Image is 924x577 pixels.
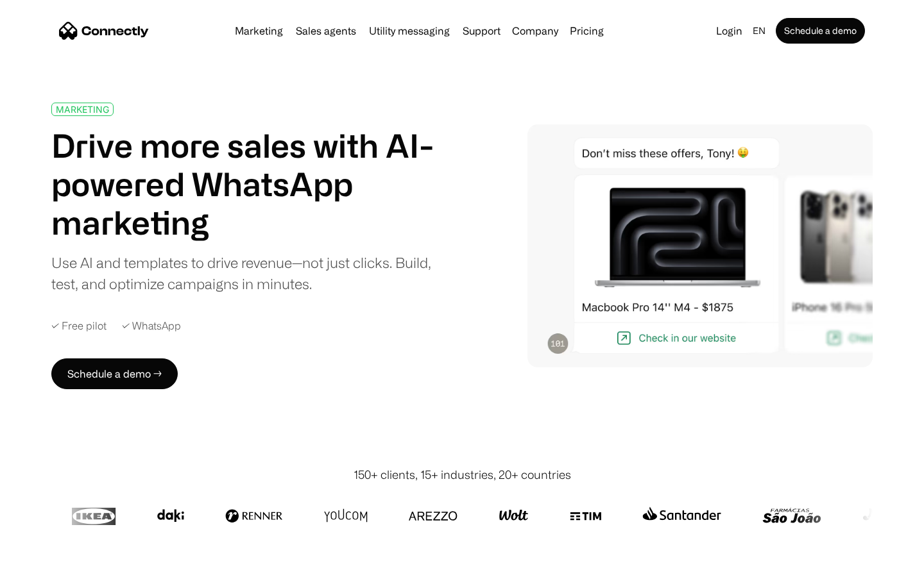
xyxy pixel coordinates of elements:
[354,466,571,483] div: 150+ clients, 15+ industries, 20+ countries
[51,126,448,242] h1: Drive more sales with AI-powered WhatsApp marketing
[458,26,506,36] a: Support
[364,26,455,36] a: Utility messaging
[753,22,766,40] div: en
[122,320,181,332] div: ✓ WhatsApp
[711,22,748,40] a: Login
[565,26,609,36] a: Pricing
[230,26,288,36] a: Marketing
[776,18,865,44] a: Schedule a demo
[56,105,109,114] div: MARKETING
[51,252,448,294] div: Use AI and templates to drive revenue—not just clicks. Build, test, and optimize campaigns in min...
[291,26,361,36] a: Sales agents
[51,358,178,389] a: Schedule a demo →
[13,553,77,573] aside: Language selected: English
[26,555,77,573] ul: Language list
[512,22,558,40] div: Company
[51,320,107,332] div: ✓ Free pilot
